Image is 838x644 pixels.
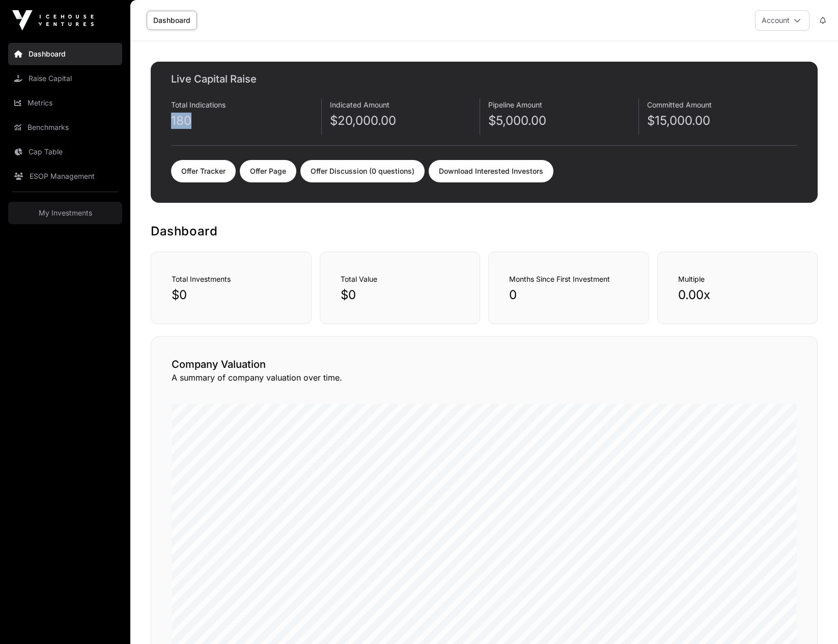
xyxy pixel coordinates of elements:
a: Offer Page [240,160,296,182]
span: Pipeline Amount [488,100,542,109]
span: Months Since First Investment [509,275,610,283]
p: $20,000.00 [330,113,480,129]
a: Dashboard [147,11,197,30]
h2: Live Capital Raise [171,72,797,86]
p: A summary of company valuation over time. [172,371,797,384]
a: Offer Tracker [171,160,236,182]
img: Icehouse Ventures Logo [12,10,94,31]
p: 180 [171,113,321,129]
a: Offer Discussion (0 questions) [300,160,425,182]
a: Download Interested Investors [429,160,553,182]
h2: Company Valuation [172,357,797,371]
a: ESOP Management [8,165,122,187]
iframe: Chat Widget [787,595,838,644]
p: $0 [341,287,460,303]
span: Total Indications [171,100,226,109]
p: $15,000.00 [647,113,798,129]
p: 0 [509,287,628,303]
a: Raise Capital [8,67,122,90]
span: Indicated Amount [330,100,389,109]
p: $5,000.00 [488,113,638,129]
a: Cap Table [8,141,122,163]
a: Benchmarks [8,116,122,139]
p: 0.00x [678,287,797,303]
a: Metrics [8,92,122,114]
span: Committed Amount [647,100,712,109]
button: Account [755,10,809,31]
span: Multiple [678,275,705,283]
span: Total Value [341,275,377,283]
h1: Dashboard [151,223,818,239]
a: My Investments [8,202,122,224]
p: $0 [172,287,291,303]
a: Dashboard [8,43,122,65]
span: Total Investments [172,275,231,283]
